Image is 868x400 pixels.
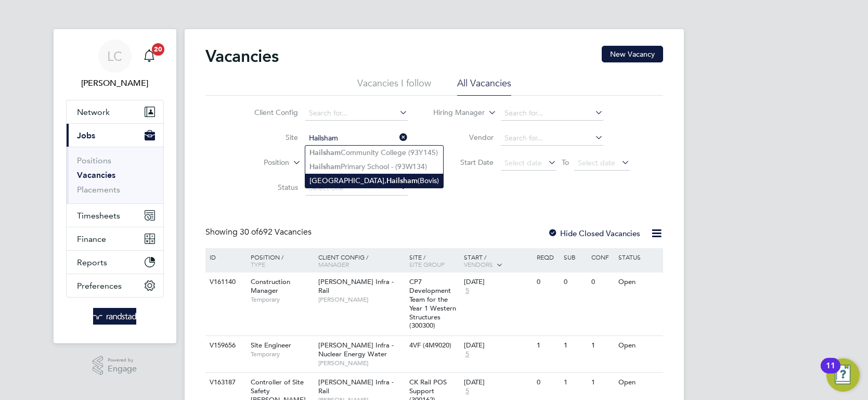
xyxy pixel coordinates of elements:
[386,176,418,185] b: Hailsham
[77,156,111,165] a: Positions
[826,366,835,379] div: 11
[461,248,534,274] div: Start /
[464,260,493,268] span: Vendors
[548,228,640,238] label: Hide Closed Vacancies
[205,46,279,67] h2: Vacancies
[251,350,313,358] span: Temporary
[409,341,451,350] span: 4VF (4M9020)
[561,373,588,392] div: 1
[602,46,663,62] button: New Vacancy
[504,158,542,167] span: Select date
[229,158,289,168] label: Position
[67,147,163,203] div: Jobs
[316,248,407,273] div: Client Config /
[67,251,163,274] button: Reports
[77,281,122,291] span: Preferences
[318,295,404,304] span: [PERSON_NAME]
[534,336,561,355] div: 1
[305,160,443,174] li: Primary School - (93W134)
[305,146,443,160] li: Community College (93Y145)
[409,277,456,330] span: CP7 Development Team for the Year 1 Western Structures (300300)
[616,273,661,292] div: Open
[589,373,616,392] div: 1
[501,131,603,146] input: Search for...
[826,358,860,392] button: Open Resource Center, 11 new notifications
[93,356,137,376] a: Powered byEngage
[67,274,163,297] button: Preferences
[425,108,485,118] label: Hiring Manager
[318,277,394,295] span: [PERSON_NAME] Infra - Rail
[305,174,443,188] li: [GEOGRAPHIC_DATA], (Bovis)
[77,107,110,117] span: Network
[616,373,661,392] div: Open
[251,277,290,295] span: Construction Manager
[464,378,532,387] div: [DATE]
[534,248,561,266] div: Reqd
[139,40,160,73] a: 20
[318,341,394,358] span: [PERSON_NAME] Infra - Nuclear Energy Water
[207,336,243,355] div: V159656
[77,131,95,140] span: Jobs
[318,378,394,395] span: [PERSON_NAME] Infra - Rail
[434,158,494,167] label: Start Date
[66,308,164,325] a: Go to home page
[152,43,164,56] span: 20
[205,227,314,238] div: Showing
[67,204,163,227] button: Timesheets
[238,133,298,142] label: Site
[464,387,471,396] span: 5
[589,336,616,355] div: 1
[407,248,461,273] div: Site /
[616,336,661,355] div: Open
[534,273,561,292] div: 0
[67,124,163,147] button: Jobs
[77,185,120,195] a: Placements
[305,181,408,196] input: Select one
[77,257,107,267] span: Reports
[67,100,163,123] button: Network
[464,350,471,359] span: 5
[240,227,312,237] span: 692 Vacancies
[318,359,404,367] span: [PERSON_NAME]
[561,248,588,266] div: Sub
[243,248,316,273] div: Position /
[77,211,120,221] span: Timesheets
[559,156,572,169] span: To
[108,365,137,373] span: Engage
[93,308,136,325] img: randstad-logo-retina.png
[251,260,265,268] span: Type
[251,295,313,304] span: Temporary
[107,49,122,63] span: LC
[318,260,349,268] span: Manager
[66,40,164,89] a: LC[PERSON_NAME]
[616,248,661,266] div: Status
[589,273,616,292] div: 0
[464,278,532,287] div: [DATE]
[357,77,431,96] li: Vacancies I follow
[77,170,115,180] a: Vacancies
[305,106,408,121] input: Search for...
[309,162,341,171] b: Hailsham
[238,183,298,192] label: Status
[207,373,243,392] div: V163187
[457,77,511,96] li: All Vacancies
[409,260,445,268] span: Site Group
[434,133,494,142] label: Vendor
[309,148,341,157] b: Hailsham
[67,227,163,250] button: Finance
[464,287,471,295] span: 5
[207,273,243,292] div: V161140
[305,131,408,146] input: Search for...
[589,248,616,266] div: Conf
[207,248,243,266] div: ID
[240,227,258,237] span: 30 of
[578,158,615,167] span: Select date
[77,234,106,244] span: Finance
[238,108,298,117] label: Client Config
[561,273,588,292] div: 0
[66,77,164,89] span: Luke Carter
[534,373,561,392] div: 0
[501,106,603,121] input: Search for...
[108,356,137,365] span: Powered by
[561,336,588,355] div: 1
